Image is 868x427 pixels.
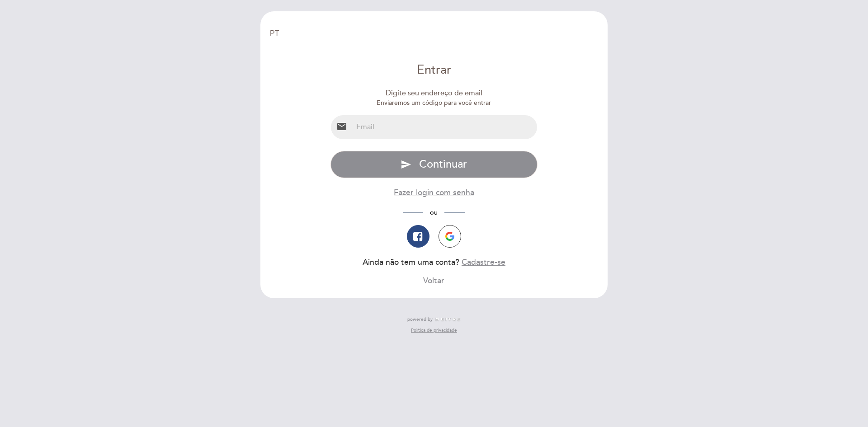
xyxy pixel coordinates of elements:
button: Cadastre-se [462,257,505,268]
button: send Continuar [330,151,538,178]
div: Entrar [330,61,538,79]
button: Fazer login com senha [394,187,474,198]
span: Ainda não tem uma conta? [363,258,459,267]
i: email [336,121,347,132]
button: Voltar [423,275,444,286]
i: send [401,159,411,170]
div: Enviaremos um código para você entrar [330,99,538,108]
img: MEITRE [435,317,461,322]
img: icon-google.png [445,232,454,241]
span: powered by [407,316,433,323]
a: Política de privacidade [411,327,457,333]
div: Digite seu endereço de email [330,88,538,99]
span: Continuar [419,158,467,171]
span: ou [423,209,444,216]
input: Email [353,115,538,139]
a: powered by [407,316,461,323]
